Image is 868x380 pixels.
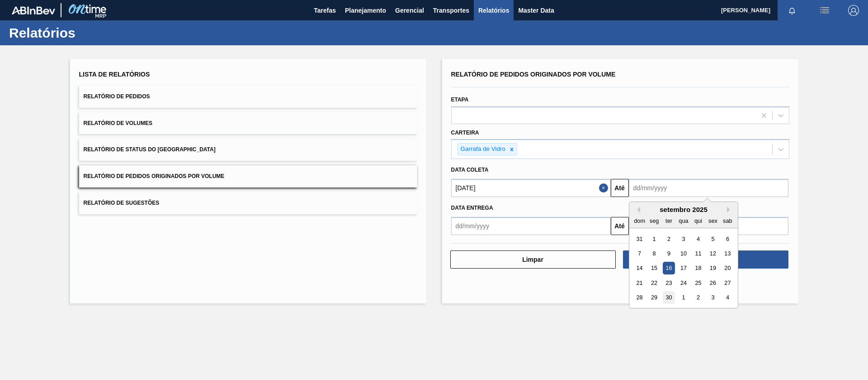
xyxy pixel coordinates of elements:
[84,173,225,179] span: Relatório de Pedidos Originados por Volume
[648,292,660,304] div: Choose segunda-feira, 29 de setembro de 2025
[633,292,646,304] div: Choose domingo, 28 de setembro de 2025
[648,277,660,289] div: Choose segunda-feira, 22 de setembro de 2025
[451,71,616,78] span: Relatório de Pedidos Originados por Volume
[12,6,55,14] img: TNhmsLtSVTkK8tSr43FrP2fwEKptu5GPRR3wAAAABJRU5ErkJggg==
[707,277,719,289] div: Choose sexta-feira, 26 de setembro de 2025
[79,112,417,135] button: Relatório de Volumes
[648,233,660,245] div: Choose segunda-feira, 1 de setembro de 2025
[433,5,469,16] span: Transportes
[451,217,611,235] input: dd/mm/yyyy
[633,247,646,260] div: Choose domingo, 7 de setembro de 2025
[611,179,629,197] button: Até
[633,233,646,245] div: Choose domingo, 31 de agosto de 2025
[707,262,719,274] div: Choose sexta-feira, 19 de setembro de 2025
[707,292,719,304] div: Choose sexta-feira, 3 de outubro de 2025
[677,292,689,304] div: Choose quarta-feira, 1 de outubro de 2025
[677,247,689,260] div: Choose quarta-feira, 10 de setembro de 2025
[395,5,424,16] span: Gerencial
[648,262,660,274] div: Choose segunda-feira, 15 de setembro de 2025
[450,250,616,269] button: Limpar
[662,215,675,227] div: ter
[721,277,733,289] div: Choose sábado, 27 de setembro de 2025
[677,215,689,227] div: qua
[629,179,788,197] input: dd/mm/yyyy
[633,277,646,289] div: Choose domingo, 21 de setembro de 2025
[633,215,646,227] div: dom
[84,200,160,206] span: Relatório de Sugestões
[79,86,417,108] button: Relatório de Pedidos
[345,5,386,16] span: Planejamento
[721,292,733,304] div: Choose sábado, 4 de outubro de 2025
[721,215,733,227] div: sab
[451,205,493,211] span: Data entrega
[314,5,336,16] span: Tarefas
[451,179,611,197] input: dd/mm/yyyy
[662,247,675,260] div: Choose terça-feira, 9 de setembro de 2025
[819,5,830,16] img: userActions
[707,233,719,245] div: Choose sexta-feira, 5 de setembro de 2025
[518,5,554,16] span: Master Data
[84,93,150,100] span: Relatório de Pedidos
[727,207,733,213] button: Next Month
[9,28,170,38] h1: Relatórios
[79,165,417,188] button: Relatório de Pedidos Originados por Volume
[721,262,733,274] div: Choose sábado, 20 de setembro de 2025
[84,146,216,153] span: Relatório de Status do [GEOGRAPHIC_DATA]
[648,247,660,260] div: Choose segunda-feira, 8 de setembro de 2025
[629,206,738,213] div: setembro 2025
[677,277,689,289] div: Choose quarta-feira, 24 de setembro de 2025
[79,71,150,78] span: Lista de Relatórios
[623,250,788,269] button: Download
[721,233,733,245] div: Choose sábado, 6 de setembro de 2025
[632,231,735,305] div: month 2025-09
[79,192,417,214] button: Relatório de Sugestões
[458,144,507,155] div: Garrafa de Vidro
[633,262,646,274] div: Choose domingo, 14 de setembro de 2025
[707,215,719,227] div: sex
[692,292,704,304] div: Choose quinta-feira, 2 de outubro de 2025
[692,262,704,274] div: Choose quinta-feira, 18 de setembro de 2025
[451,96,469,103] label: Etapa
[778,4,807,17] button: Notificações
[84,120,152,126] span: Relatório de Volumes
[662,277,675,289] div: Choose terça-feira, 23 de setembro de 2025
[848,5,859,16] img: Logout
[677,233,689,245] div: Choose quarta-feira, 3 de setembro de 2025
[692,233,704,245] div: Choose quinta-feira, 4 de setembro de 2025
[692,247,704,260] div: Choose quinta-feira, 11 de setembro de 2025
[677,262,689,274] div: Choose quarta-feira, 17 de setembro de 2025
[707,247,719,260] div: Choose sexta-feira, 12 de setembro de 2025
[662,292,675,304] div: Choose terça-feira, 30 de setembro de 2025
[692,277,704,289] div: Choose quinta-feira, 25 de setembro de 2025
[662,262,675,274] div: Choose terça-feira, 16 de setembro de 2025
[662,233,675,245] div: Choose terça-feira, 2 de setembro de 2025
[721,247,733,260] div: Choose sábado, 13 de setembro de 2025
[451,167,489,173] span: Data coleta
[451,130,479,136] label: Carteira
[599,179,611,197] button: Close
[648,215,660,227] div: seg
[478,5,509,16] span: Relatórios
[611,217,629,235] button: Até
[692,215,704,227] div: qui
[79,139,417,161] button: Relatório de Status do [GEOGRAPHIC_DATA]
[634,207,640,213] button: Previous Month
